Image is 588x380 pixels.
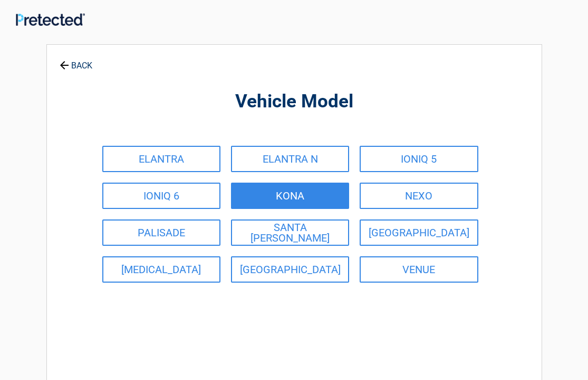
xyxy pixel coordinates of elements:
[360,183,478,209] a: NEXO
[105,89,484,114] h2: Vehicle Model
[231,183,349,209] a: KONA
[360,219,478,246] a: [GEOGRAPHIC_DATA]
[231,146,349,172] a: ELANTRA N
[102,256,220,283] a: [MEDICAL_DATA]
[231,256,349,283] a: [GEOGRAPHIC_DATA]
[360,146,478,172] a: IONIQ 5
[16,13,85,26] img: Main Logo
[102,219,220,246] a: PALISADE
[57,52,94,70] a: BACK
[360,256,478,283] a: VENUE
[102,183,220,209] a: IONIQ 6
[231,219,349,246] a: SANTA [PERSON_NAME]
[102,146,220,172] a: ELANTRA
